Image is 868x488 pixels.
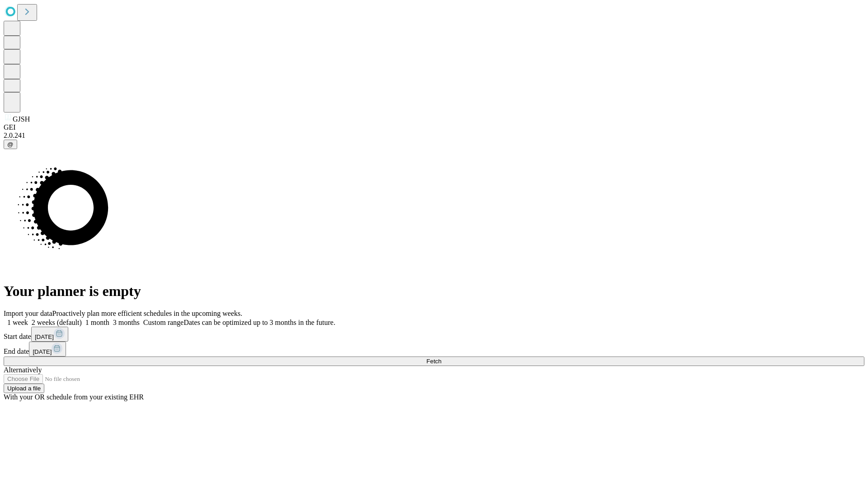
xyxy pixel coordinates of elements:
span: 3 months [113,319,140,326]
span: [DATE] [33,348,52,355]
span: GJSH [13,115,30,123]
span: Dates can be optimized up to 3 months in the future. [184,319,335,326]
span: Proactively plan more efficient schedules in the upcoming weeks. [52,310,242,317]
span: [DATE] [35,333,54,340]
span: Alternatively [4,366,42,374]
button: @ [4,140,17,149]
div: End date [4,342,864,357]
button: Upload a file [4,384,44,393]
span: 2 weeks (default) [32,319,82,326]
div: GEI [4,123,864,131]
span: Import your data [4,310,52,317]
h1: Your planner is empty [4,283,864,300]
span: @ [7,141,14,148]
span: 1 month [85,319,109,326]
span: 1 week [7,319,28,326]
div: 2.0.241 [4,131,864,140]
div: Start date [4,327,864,342]
button: [DATE] [31,327,68,342]
button: Fetch [4,357,864,366]
button: [DATE] [29,342,66,357]
span: With your OR schedule from your existing EHR [4,393,144,401]
span: Fetch [426,358,441,365]
span: Custom range [143,319,184,326]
